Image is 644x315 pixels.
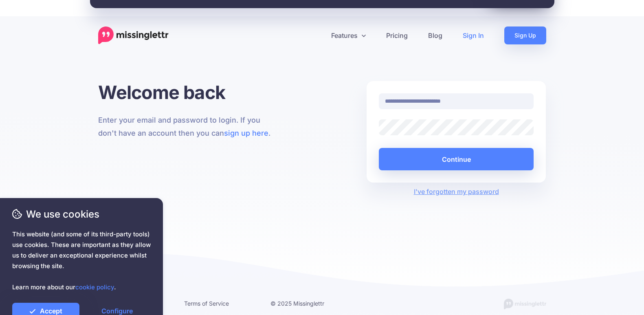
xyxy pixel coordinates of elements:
[98,114,278,140] p: Enter your email and password to login. If you don't have an account then you can .
[12,207,151,221] span: We use cookies
[224,129,268,137] a: sign up here
[184,300,229,307] a: Terms of Service
[12,229,151,293] span: This website (and some of its third-party tools) use cookies. These are important as they allow u...
[75,283,114,291] a: cookie policy
[504,26,546,44] a: Sign Up
[453,26,494,44] a: Sign In
[414,187,499,196] a: I've forgotten my password
[379,148,534,170] button: Continue
[98,81,278,104] h1: Welcome back
[270,298,345,308] li: © 2025 Missinglettr
[418,26,453,44] a: Blog
[376,26,418,44] a: Pricing
[321,26,376,44] a: Features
